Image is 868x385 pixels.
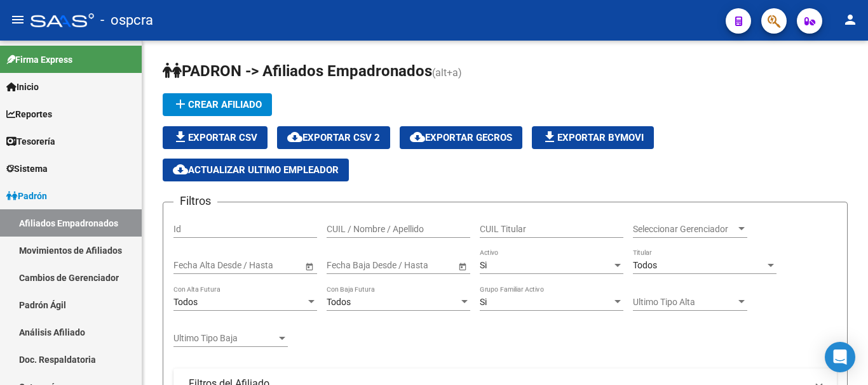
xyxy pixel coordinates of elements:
[10,12,25,27] mat-icon: menu
[542,132,644,143] span: Exportar Bymovi
[327,297,351,307] span: Todos
[173,162,188,177] mat-icon: cloud_download
[6,53,72,67] span: Firma Express
[6,134,55,148] span: Tesorería
[542,129,557,145] mat-icon: file_download
[173,129,188,145] mat-icon: file_download
[633,224,736,235] span: Seleccionar Gerenciador
[6,107,52,121] span: Reportes
[173,192,217,210] h3: Filtros
[163,159,349,181] button: Actualizar ultimo Empleador
[843,12,858,27] mat-icon: person
[6,80,39,94] span: Inicio
[410,129,425,145] mat-icon: cloud_download
[480,297,487,307] span: Si
[456,259,469,273] button: Open calendar
[173,260,220,271] input: Fecha inicio
[173,132,257,143] span: Exportar CSV
[6,162,48,176] span: Sistema
[6,189,47,203] span: Padrón
[410,132,512,143] span: Exportar GECROS
[480,260,487,270] span: Si
[302,259,316,273] button: Open calendar
[287,132,380,143] span: Exportar CSV 2
[633,260,657,270] span: Todos
[825,342,855,372] div: Open Intercom Messenger
[173,96,188,112] mat-icon: add
[384,260,446,271] input: Fecha fin
[173,297,198,307] span: Todos
[277,126,390,149] button: Exportar CSV 2
[173,164,339,176] span: Actualizar ultimo Empleador
[163,62,432,80] span: PADRON -> Afiliados Empadronados
[287,129,302,145] mat-icon: cloud_download
[173,333,276,344] span: Ultimo Tipo Baja
[163,93,272,116] button: Crear Afiliado
[173,99,262,110] span: Crear Afiliado
[532,126,654,149] button: Exportar Bymovi
[231,260,293,271] input: Fecha fin
[163,126,268,149] button: Exportar CSV
[633,297,736,308] span: Ultimo Tipo Alta
[432,67,462,79] span: (alt+a)
[100,6,153,34] span: - ospcra
[400,126,522,149] button: Exportar GECROS
[327,260,373,271] input: Fecha inicio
